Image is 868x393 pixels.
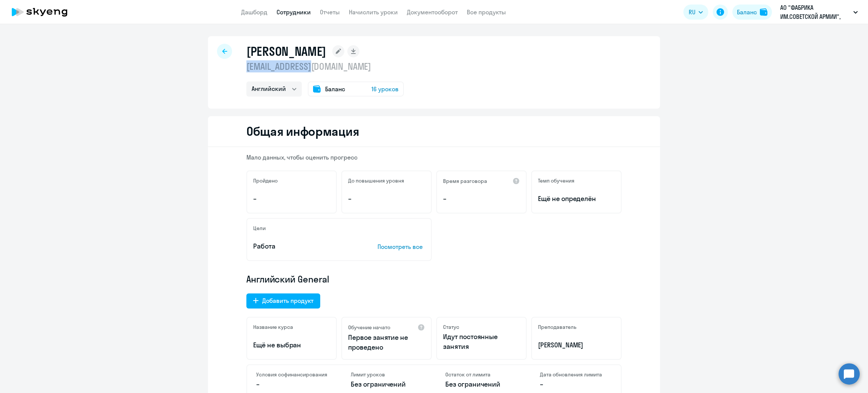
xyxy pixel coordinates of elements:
button: Балансbalance [732,5,772,20]
p: – [348,194,425,204]
p: – [540,379,612,389]
p: – [256,379,328,389]
h5: Название курса [253,324,293,330]
h5: До повышения уровня [348,177,404,184]
a: Сотрудники [277,8,311,16]
p: Без ограничений [351,379,423,389]
h4: Остаток от лимита [445,371,517,378]
h4: Дата обновления лимита [540,371,612,378]
p: – [443,194,520,204]
h4: Условия софинансирования [256,371,328,378]
p: Работа [253,241,354,251]
div: Добавить продукт [262,296,313,305]
h2: Общая информация [246,124,359,139]
h1: [PERSON_NAME] [246,44,326,59]
h5: Преподаватель [538,324,576,330]
p: Мало данных, чтобы оценить прогресс [246,153,622,161]
span: Английский General [246,273,329,285]
p: Первое занятие не проведено [348,333,425,352]
p: Идут постоянные занятия [443,332,520,352]
h4: Лимит уроков [351,371,423,378]
button: АО "ФАБРИКА ИМ.СОВЕТСКОЙ АРМИИ", Договор [776,3,862,21]
a: Отчеты [320,8,340,16]
h5: Темп обучения [538,177,575,184]
span: Ещё не определён [538,194,615,204]
button: Добавить продукт [246,293,320,309]
p: Ещё не выбран [253,340,330,350]
span: RU [689,8,695,17]
a: Документооборот [407,8,458,16]
div: Баланс [737,8,757,17]
h5: Статус [443,324,459,330]
a: Все продукты [467,8,506,16]
h5: Пройдено [253,177,278,184]
p: Без ограничений [445,379,517,389]
h5: Цели [253,225,266,232]
span: Баланс [325,84,345,94]
h5: Время разговора [443,178,487,184]
p: [PERSON_NAME] [538,340,615,350]
p: [EMAIL_ADDRESS][DOMAIN_NAME] [246,60,404,72]
span: 16 уроков [371,84,399,94]
p: АО "ФАБРИКА ИМ.СОВЕТСКОЙ АРМИИ", Договор [780,3,850,21]
a: Дашборд [241,8,267,16]
img: balance [760,8,767,16]
a: Начислить уроки [349,8,398,16]
p: Посмотреть все [377,242,425,251]
p: – [253,194,330,204]
button: RU [683,5,708,20]
h5: Обучение начато [348,324,390,331]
